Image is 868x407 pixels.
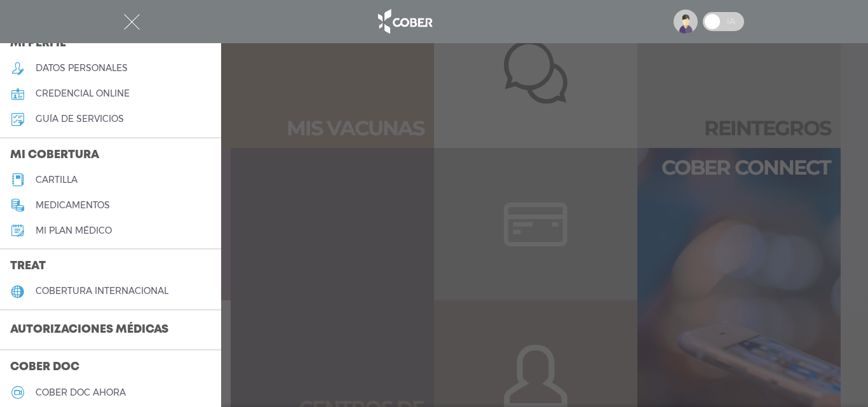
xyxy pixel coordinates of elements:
[124,14,140,30] img: Cober_menu-close-white.svg
[36,387,126,398] h5: Cober doc ahora
[674,10,698,34] img: profile-placeholder.svg
[36,225,112,236] h5: Mi plan médico
[36,200,110,211] h5: medicamentos
[36,286,168,297] h5: cobertura internacional
[36,114,124,124] h5: guía de servicios
[371,6,438,37] img: logo_cober_home-white.png
[36,63,128,74] h5: datos personales
[36,88,130,99] h5: credencial online
[36,175,78,185] h5: cartilla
